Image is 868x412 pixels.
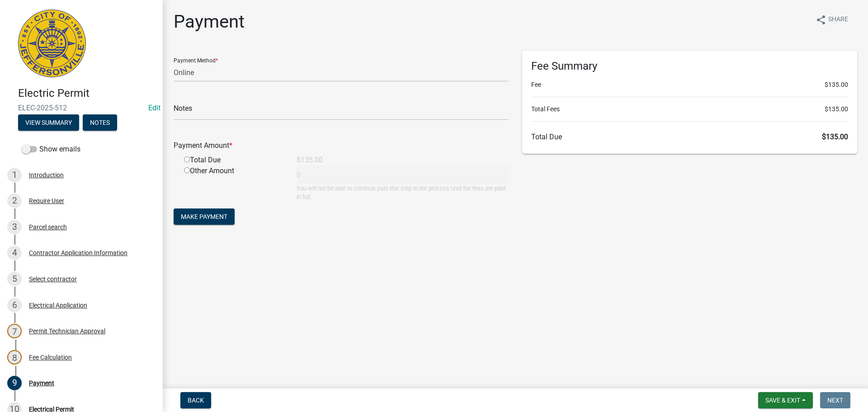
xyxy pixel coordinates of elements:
button: View Summary [18,114,79,131]
span: Save & Exit [765,397,800,404]
li: Fee [531,80,848,90]
h1: Payment [174,11,245,33]
div: Permit Technician Approval [29,328,105,334]
button: Make Payment [174,208,235,225]
wm-modal-confirm: Edit Application Number [148,104,160,112]
div: Payment [29,380,54,386]
div: Select contractor [29,276,77,282]
div: Other Amount [177,166,290,201]
div: Total Due [177,155,290,166]
span: Next [827,397,843,404]
div: Fee Calculation [29,354,72,360]
div: Introduction [29,172,64,178]
span: $135.00 [822,133,848,141]
div: Parcel search [29,224,67,230]
i: share [816,14,826,25]
span: Make Payment [181,213,227,220]
div: Contractor Application Information [29,250,127,256]
div: Payment Amount [167,140,515,151]
a: Edit [148,104,160,112]
span: ELEC-2025-512 [18,104,145,112]
span: $135.00 [825,80,848,90]
div: 9 [7,376,22,390]
h6: Total Due [531,133,848,141]
wm-modal-confirm: Summary [18,119,79,127]
div: 1 [7,168,22,182]
button: shareShare [808,11,855,28]
div: 6 [7,298,22,313]
img: City of Jeffersonville, Indiana [18,9,86,77]
button: Save & Exit [758,392,813,408]
wm-modal-confirm: Notes [83,119,117,127]
span: $135.00 [825,104,848,114]
span: Back [188,397,204,404]
div: 3 [7,220,22,234]
h6: Fee Summary [531,60,848,73]
li: Total Fees [531,104,848,114]
div: 8 [7,350,22,365]
div: Require User [29,198,64,204]
span: Share [828,14,848,25]
h4: Electric Permit [18,87,156,100]
button: Next [820,392,850,408]
div: 5 [7,272,22,286]
button: Notes [83,114,117,131]
div: 4 [7,246,22,260]
label: Show emails [22,144,80,155]
div: 2 [7,194,22,208]
div: 7 [7,324,22,338]
div: Electrical Application [29,302,87,308]
button: Back [180,392,211,408]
